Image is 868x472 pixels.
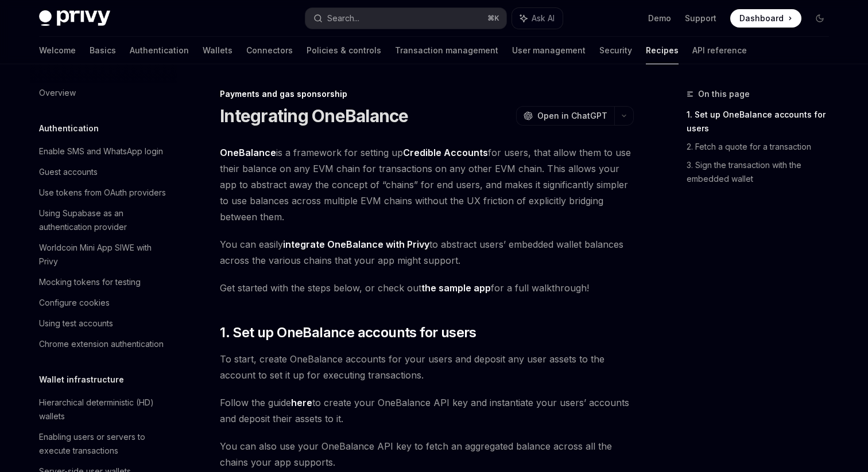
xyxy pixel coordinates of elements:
[516,106,614,126] button: Open in ChatGPT
[421,282,491,294] a: the sample app
[730,9,801,28] a: Dashboard
[30,182,177,203] a: Use tokens from OAuth providers
[30,141,177,162] a: Enable SMS and WhatsApp login
[30,237,177,272] a: Worldcoin Mini App SIWE with Privy
[403,147,488,159] a: Credible Accounts
[739,13,784,24] span: Dashboard
[648,13,671,24] a: Demo
[39,10,110,26] img: dark logo
[30,83,177,103] a: Overview
[39,337,164,351] div: Chrome extension authentication
[220,395,634,427] span: Follow the guide to create your OneBalance API key and instantiate your users’ accounts and depos...
[698,87,750,101] span: On this page
[692,37,747,64] a: API reference
[39,430,170,458] div: Enabling users or servers to execute transactions
[395,37,498,64] a: Transaction management
[39,206,170,234] div: Using Supabase as an authentication provider
[537,110,607,122] span: Open in ChatGPT
[30,272,177,292] a: Mocking tokens for testing
[512,8,563,29] button: Ask AI
[39,317,113,330] div: Using test accounts
[130,37,189,64] a: Authentication
[220,323,476,342] span: 1. Set up OneBalance accounts for users
[685,13,716,24] a: Support
[39,296,110,310] div: Configure cookies
[30,162,177,182] a: Guest accounts
[291,397,312,409] a: here
[39,241,170,268] div: Worldcoin Mini App SIWE with Privy
[30,292,177,313] a: Configure cookies
[283,239,429,251] a: integrate OneBalance with Privy
[39,186,166,200] div: Use tokens from OAuth providers
[687,156,838,188] a: 3. Sign the transaction with the embedded wallet
[246,37,293,64] a: Connectors
[487,14,499,23] span: ⌘ K
[39,373,124,387] h5: Wallet infrastructure
[39,275,141,289] div: Mocking tokens for testing
[220,106,409,126] h1: Integrating OneBalance
[220,236,634,268] span: You can easily to abstract users’ embedded wallet balances across the various chains that your ap...
[512,37,586,64] a: User management
[39,122,99,135] h5: Authentication
[39,145,163,158] div: Enable SMS and WhatsApp login
[30,313,177,334] a: Using test accounts
[30,392,177,427] a: Hierarchical deterministic (HD) wallets
[30,203,177,237] a: Using Supabase as an authentication provider
[599,37,632,64] a: Security
[687,138,838,156] a: 2. Fetch a quote for a transaction
[203,37,232,64] a: Wallets
[811,9,829,28] button: Toggle dark mode
[220,147,276,159] a: OneBalance
[30,334,177,354] a: Chrome extension authentication
[39,165,98,179] div: Guest accounts
[39,37,76,64] a: Welcome
[532,13,555,24] span: Ask AI
[305,8,506,29] button: Search...⌘K
[307,37,381,64] a: Policies & controls
[220,351,634,383] span: To start, create OneBalance accounts for your users and deposit any user assets to the account to...
[220,280,634,296] span: Get started with the steps below, or check out for a full walkthrough!
[687,106,838,138] a: 1. Set up OneBalance accounts for users
[220,145,634,225] span: is a framework for setting up for users, that allow them to use their balance on any EVM chain fo...
[220,438,634,470] span: You can also use your OneBalance API key to fetch an aggregated balance across all the chains you...
[220,88,634,100] div: Payments and gas sponsorship
[39,396,170,423] div: Hierarchical deterministic (HD) wallets
[39,86,76,100] div: Overview
[90,37,116,64] a: Basics
[30,427,177,461] a: Enabling users or servers to execute transactions
[646,37,679,64] a: Recipes
[327,11,359,25] div: Search...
